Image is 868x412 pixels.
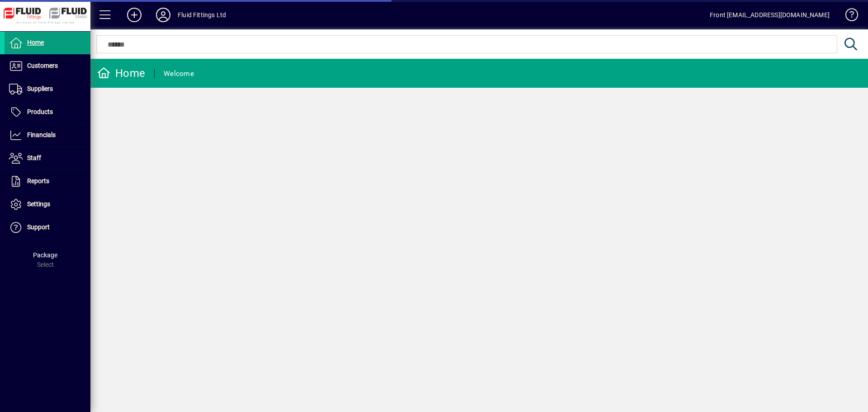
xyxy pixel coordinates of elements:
div: Front [EMAIL_ADDRESS][DOMAIN_NAME] [710,8,830,22]
a: Financials [5,124,90,147]
button: Add [120,7,149,23]
a: Products [5,101,90,123]
a: Knowledge Base [839,2,857,31]
span: Products [27,108,53,115]
div: Fluid Fittings Ltd [178,8,226,22]
a: Suppliers [5,78,90,100]
a: Settings [5,193,90,216]
div: Home [97,66,145,81]
a: Staff [5,147,90,170]
span: Home [27,39,44,46]
a: Reports [5,170,90,193]
span: Financials [27,131,56,138]
span: Package [33,251,57,259]
button: Profile [149,7,178,23]
div: Welcome [164,66,194,81]
span: Staff [27,154,41,161]
span: Reports [27,177,49,185]
span: Customers [27,62,58,69]
a: Support [5,216,90,239]
span: Suppliers [27,85,53,92]
span: Support [27,223,50,231]
span: Settings [27,200,50,208]
a: Customers [5,55,90,77]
